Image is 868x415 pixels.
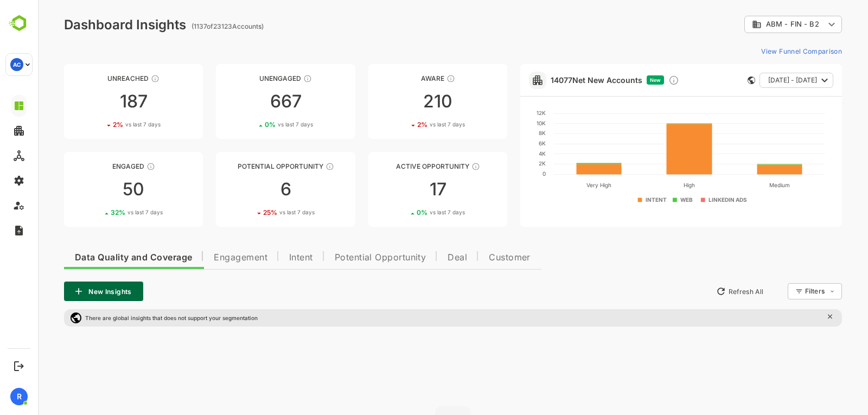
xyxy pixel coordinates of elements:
button: New Insights [26,282,105,301]
ag: ( 1137 of 23123 Accounts) [154,22,226,30]
div: Engaged [26,162,165,170]
text: 8K [501,130,508,136]
button: Refresh All [673,283,730,300]
a: UnreachedThese accounts have not been engaged with for a defined time period1872%vs last 7 days [26,64,165,139]
div: Unengaged [178,74,317,82]
a: Potential OpportunityThese accounts are MQAs and can be passed on to Inside Sales625%vs last 7 days [178,152,317,227]
div: Filters [767,287,787,295]
text: 4K [501,150,508,157]
div: 25 % [225,208,277,216]
div: Aware [330,74,469,82]
div: Discover new ICP-fit accounts showing engagement — via intent surges, anonymous website visits, L... [630,75,641,86]
button: View Funnel Comparison [719,42,804,60]
div: Unreached [26,74,165,82]
span: vs last 7 days [392,208,427,216]
button: [DATE] - [DATE] [722,73,795,88]
div: R [10,388,28,405]
div: These accounts have just entered the buying cycle and need further nurturing [409,74,417,83]
span: New [612,77,623,83]
text: 10K [499,120,508,126]
span: Customer [451,253,493,262]
div: ABM - FIN - B2 [714,20,787,29]
span: Deal [410,253,429,262]
text: 12K [499,110,508,116]
div: 210 [330,93,469,110]
text: High [646,182,657,189]
a: Active OpportunityThese accounts have open opportunities which might be at any of the Sales Stage... [330,152,469,227]
text: WEB [642,196,655,203]
a: UnengagedThese accounts have not shown enough engagement and need nurturing6670%vs last 7 days [178,64,317,139]
a: AwareThese accounts have just entered the buying cycle and need further nurturing2102%vs last 7 days [330,64,469,139]
span: Potential Opportunity [297,253,388,262]
text: LINKEDIN ADS [671,196,709,203]
div: These accounts have not shown enough engagement and need nurturing [265,74,274,83]
span: vs last 7 days [392,120,427,129]
text: 6K [501,140,508,146]
text: 2K [501,160,508,167]
span: vs last 7 days [90,208,125,216]
div: 0 % [227,120,275,129]
div: These accounts have open opportunities which might be at any of the Sales Stages [433,162,442,171]
span: vs last 7 days [241,208,277,216]
div: Filters [766,282,804,301]
img: BambooboxLogoMark.f1c84d78b4c51b1a7b5f700c9845e183.svg [5,13,33,34]
span: Intent [251,253,275,262]
a: EngagedThese accounts are warm, further nurturing would qualify them to MQAs5032%vs last 7 days [26,152,165,227]
span: ABM - FIN - B2 [728,20,781,28]
div: 32 % [73,208,125,216]
div: 17 [330,181,469,198]
div: AC [10,58,23,71]
div: 0 % [379,208,427,216]
div: 2 % [75,120,123,129]
text: 0 [505,170,508,177]
div: 50 [26,181,165,198]
p: There are global insights that does not support your segmentation [47,315,220,321]
div: These accounts have not been engaged with for a defined time period [113,74,122,83]
span: vs last 7 days [240,120,275,129]
a: 14077Net New Accounts [513,75,604,85]
span: [DATE] - [DATE] [730,73,779,87]
div: These accounts are warm, further nurturing would qualify them to MQAs [108,162,117,171]
div: 6 [178,181,317,198]
div: This card does not support filter and segments [710,76,717,84]
div: 667 [178,93,317,110]
text: Medium [731,182,751,188]
button: Logout [11,359,26,373]
span: vs last 7 days [87,120,123,129]
div: Active Opportunity [330,162,469,170]
span: Engagement [176,253,229,262]
div: 187 [26,93,165,110]
div: Potential Opportunity [178,162,317,170]
span: Data Quality and Coverage [37,253,154,262]
text: Very High [548,182,573,189]
div: ABM - FIN - B2 [706,14,804,35]
div: 2 % [379,120,427,129]
div: These accounts are MQAs and can be passed on to Inside Sales [288,162,296,171]
div: Dashboard Insights [26,17,148,33]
